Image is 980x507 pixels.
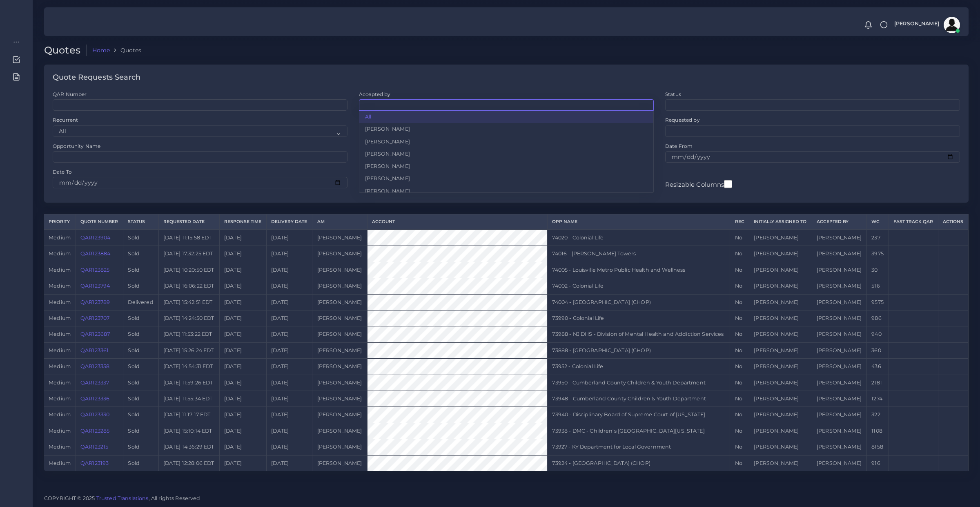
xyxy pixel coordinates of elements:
td: [PERSON_NAME] [812,455,866,471]
a: Trusted Translations [96,495,149,501]
th: Actions [938,214,968,230]
td: 986 [867,310,889,326]
td: [PERSON_NAME] [749,359,812,375]
td: [DATE] [219,326,266,342]
td: [PERSON_NAME] [812,246,866,262]
th: Delivery Date [267,214,312,230]
a: QAR123904 [80,235,110,241]
td: [DATE] [219,359,266,375]
td: [DATE] [219,423,266,439]
td: [PERSON_NAME] [749,407,812,423]
td: [DATE] [219,246,266,262]
td: 360 [867,342,889,358]
td: [PERSON_NAME] [312,246,367,262]
li: [PERSON_NAME] [359,160,653,172]
td: 516 [867,278,889,294]
a: QAR123825 [80,267,109,273]
td: Sold [123,407,158,423]
td: [DATE] [267,294,312,310]
a: QAR123330 [80,411,109,418]
td: No [730,230,749,246]
a: [PERSON_NAME]avatar [890,17,963,33]
td: [PERSON_NAME] [312,375,367,391]
label: Opportunity Name [53,143,100,150]
td: [PERSON_NAME] [749,375,812,391]
a: QAR123336 [80,395,109,402]
td: No [730,455,749,471]
td: [DATE] [219,407,266,423]
a: QAR123707 [80,315,109,321]
td: Sold [123,359,158,375]
th: Status [123,214,158,230]
td: [PERSON_NAME] [749,262,812,278]
td: [DATE] [219,375,266,391]
td: [PERSON_NAME] [312,294,367,310]
td: 1108 [867,423,889,439]
td: No [730,246,749,262]
li: [PERSON_NAME] [359,185,653,197]
td: [PERSON_NAME] [749,310,812,326]
td: [PERSON_NAME] [312,262,367,278]
td: No [730,294,749,310]
td: [PERSON_NAME] [312,230,367,246]
th: Opp Name [548,214,730,230]
label: QAR Number [53,91,87,98]
td: Sold [123,391,158,406]
td: [PERSON_NAME] [812,326,866,342]
td: [PERSON_NAME] [812,278,866,294]
th: Accepted by [812,214,866,230]
td: [DATE] [219,278,266,294]
td: [PERSON_NAME] [749,230,812,246]
td: [DATE] 10:20:50 EDT [158,262,219,278]
td: [DATE] 11:53:22 EDT [158,326,219,342]
td: Sold [123,310,158,326]
img: avatar [944,17,960,33]
td: [PERSON_NAME] [312,359,367,375]
td: 73938 - DMC - Children's [GEOGRAPHIC_DATA][US_STATE] [548,423,730,439]
td: 73950 - Cumberland County Children & Youth Department [548,375,730,391]
td: [DATE] 14:36:29 EDT [158,439,219,455]
td: [DATE] [219,262,266,278]
span: medium [49,331,71,337]
td: 73888 - [GEOGRAPHIC_DATA] (CHOP) [548,342,730,358]
td: [PERSON_NAME] [812,310,866,326]
td: 436 [867,359,889,375]
td: No [730,407,749,423]
td: [PERSON_NAME] [312,326,367,342]
td: [PERSON_NAME] [312,310,367,326]
td: [DATE] 15:42:51 EDT [158,294,219,310]
span: medium [49,444,71,450]
th: AM [312,214,367,230]
td: No [730,391,749,406]
td: No [730,439,749,455]
td: [PERSON_NAME] [312,439,367,455]
th: Fast Track QAR [889,214,938,230]
td: [DATE] [219,342,266,358]
td: [DATE] [267,310,312,326]
td: [PERSON_NAME] [749,423,812,439]
a: QAR123358 [80,363,109,369]
td: Sold [123,455,158,471]
a: QAR123794 [80,283,110,289]
td: [DATE] [219,439,266,455]
td: 237 [867,230,889,246]
td: No [730,359,749,375]
td: [DATE] 11:59:26 EDT [158,375,219,391]
td: [PERSON_NAME] [749,326,812,342]
td: [DATE] [267,407,312,423]
span: medium [49,235,71,241]
td: [DATE] 15:26:24 EDT [158,342,219,358]
td: 74016 - [PERSON_NAME] Towers [548,246,730,262]
td: [DATE] [267,439,312,455]
td: No [730,423,749,439]
td: [DATE] 16:06:22 EDT [158,278,219,294]
a: Home [92,46,110,54]
td: [DATE] [267,359,312,375]
td: [DATE] 14:24:50 EDT [158,310,219,326]
td: [PERSON_NAME] [312,391,367,406]
td: [DATE] [267,342,312,358]
td: [DATE] [267,230,312,246]
td: [DATE] 14:54:31 EDT [158,359,219,375]
span: medium [49,363,71,369]
td: 73927 - KY Department for Local Government [548,439,730,455]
